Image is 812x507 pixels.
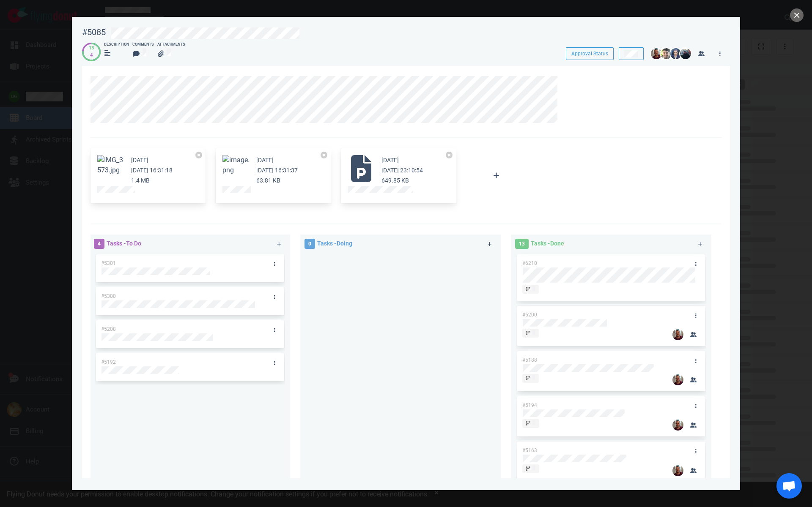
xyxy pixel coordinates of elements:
[680,48,691,59] img: 26
[515,239,529,249] span: 13
[672,420,683,431] img: 26
[97,155,124,175] button: Zoom image
[101,326,116,332] span: #5208
[101,293,116,299] span: #5300
[256,167,298,174] small: [DATE] 16:31:37
[157,42,185,48] div: Attachments
[672,374,683,385] img: 26
[790,8,804,22] button: close
[82,27,106,38] div: #5085
[776,473,802,499] div: Ανοιχτή συνομιλία
[222,155,250,175] button: Zoom image
[131,157,148,164] small: [DATE]
[256,177,280,184] small: 63.81 KB
[670,48,681,59] img: 26
[89,45,94,52] div: 13
[381,177,409,184] small: 649.85 KB
[131,167,173,174] small: [DATE] 16:31:18
[566,47,614,60] button: Approval Status
[131,177,150,184] small: 1.4 MB
[101,359,116,365] span: #5192
[256,157,274,164] small: [DATE]
[132,42,154,48] div: Comments
[304,239,315,249] span: 0
[651,48,662,59] img: 26
[661,48,672,59] img: 26
[522,402,537,408] span: #5194
[104,42,129,48] div: Description
[531,240,564,247] span: Tasks - Done
[381,157,399,164] small: [DATE]
[89,52,94,59] div: 4
[101,260,116,266] span: #5301
[94,239,104,249] span: 4
[522,357,537,363] span: #5188
[317,240,352,247] span: Tasks - Doing
[672,465,683,476] img: 26
[522,260,537,266] span: #6210
[522,312,537,318] span: #5200
[672,329,683,340] img: 26
[381,167,423,174] small: [DATE] 23:10:54
[107,240,141,247] span: Tasks - To Do
[522,447,537,453] span: #5163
